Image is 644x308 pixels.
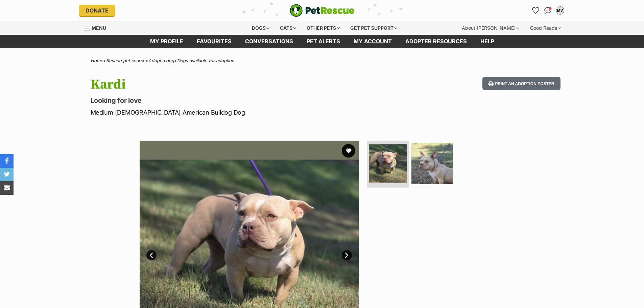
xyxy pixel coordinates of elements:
a: Home [91,58,103,63]
a: PetRescue [290,4,355,17]
div: MV [557,7,564,14]
a: Favourites [190,35,238,48]
button: Print an adoption poster [482,77,560,91]
img: logo-e224e6f780fb5917bec1dbf3a21bbac754714ae5b6737aabdf751b685950b380.svg [290,4,355,17]
img: chat-41dd97257d64d25036548639549fe6c8038ab92f7586957e7f3b1b290dea8141.svg [544,7,551,14]
a: My profile [143,35,190,48]
button: My account [555,5,566,16]
a: Favourites [530,5,541,16]
a: Adopt a dog [148,58,174,63]
p: Medium [DEMOGRAPHIC_DATA] American Bulldog Dog [91,108,377,117]
a: My account [347,35,399,48]
div: About [PERSON_NAME] [457,21,524,35]
a: Next [342,250,352,260]
a: conversations [238,35,300,48]
a: Help [474,35,501,48]
span: Menu [92,25,106,31]
a: Dogs available for adoption [177,58,234,63]
img: Photo of Kardi [411,143,453,184]
ul: Account quick links [530,5,566,16]
h1: Kardi [91,77,377,92]
div: Good Reads [525,21,566,35]
a: Donate [79,5,115,16]
a: Rescue pet search [106,58,145,63]
button: favourite [342,144,355,158]
a: Pet alerts [300,35,347,48]
a: Conversations [543,5,553,16]
a: Adopter resources [399,35,474,48]
div: Get pet support [345,21,402,35]
img: Photo of Kardi [369,144,407,183]
div: > > > [74,58,571,63]
div: Other pets [302,21,344,35]
p: Looking for love [91,96,377,105]
a: Prev [146,250,157,260]
div: Cats [275,21,301,35]
a: Menu [84,21,111,33]
div: Dogs [247,21,274,35]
